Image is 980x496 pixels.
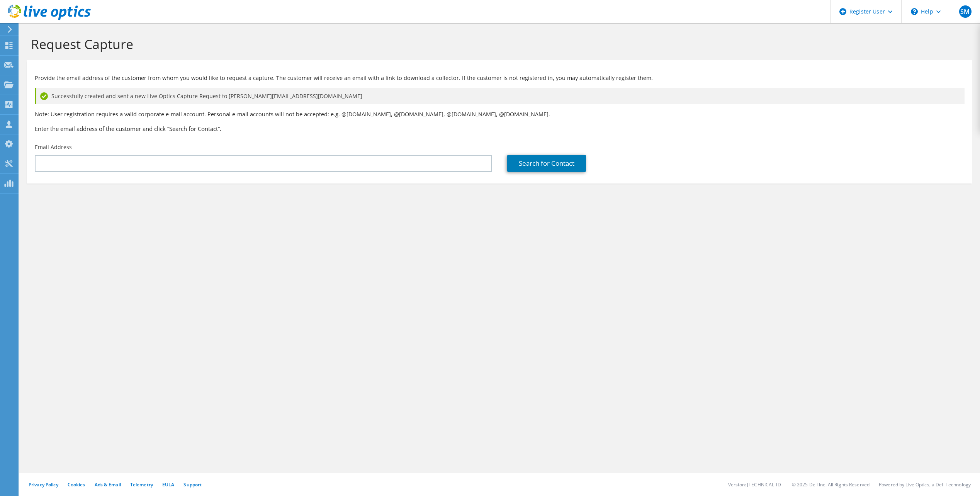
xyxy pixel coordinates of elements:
[183,481,202,488] a: Support
[162,481,174,488] a: EULA
[35,74,965,82] p: Provide the email address of the customer from whom you would like to request a capture. The cust...
[792,481,870,488] li: © 2025 Dell Inc. All Rights Reserved
[507,155,586,172] a: Search for Contact
[911,8,918,15] svg: \n
[51,92,362,100] span: Successfully created and sent a new Live Optics Capture Request to [PERSON_NAME][EMAIL_ADDRESS][D...
[728,481,783,488] li: Version: [TECHNICAL_ID]
[31,36,965,52] h1: Request Capture
[959,5,972,18] span: SM
[29,481,58,488] a: Privacy Policy
[35,143,72,151] label: Email Address
[95,481,121,488] a: Ads & Email
[879,481,971,488] li: Powered by Live Optics, a Dell Technology
[35,110,965,119] p: Note: User registration requires a valid corporate e-mail account. Personal e-mail accounts will ...
[130,481,153,488] a: Telemetry
[35,124,965,133] h3: Enter the email address of the customer and click “Search for Contact”.
[68,481,85,488] a: Cookies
